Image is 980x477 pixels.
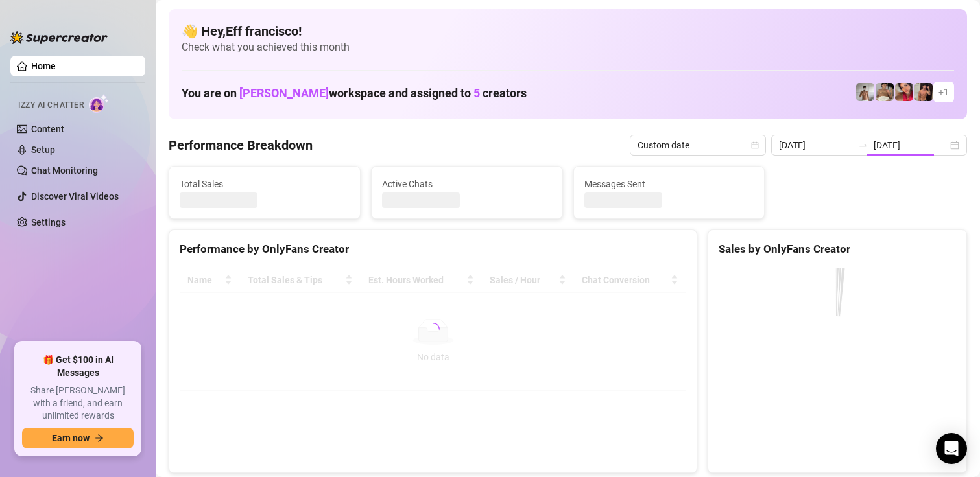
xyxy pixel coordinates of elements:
[936,433,967,464] div: Open Intercom Messenger
[858,140,868,150] span: to
[22,428,134,448] button: Earn nowarrow-right
[22,384,134,423] span: Share [PERSON_NAME] with a friend, and earn unlimited rewards
[424,320,442,338] span: loading
[751,141,759,149] span: calendar
[638,135,758,155] span: Custom date
[10,31,108,44] img: logo-BBDzfeDw.svg
[18,99,84,111] span: Izzy AI Chatter
[895,83,913,101] img: Vanessa
[182,86,527,100] h1: You are on workspace and assigned to creators
[858,140,868,150] span: swap-right
[239,86,329,100] span: [PERSON_NAME]
[584,177,754,191] span: Messages Sent
[876,83,894,101] img: Aussieboy_jfree
[31,165,98,176] a: Chat Monitoring
[22,354,134,379] span: 🎁 Get $100 in AI Messages
[856,83,874,101] img: aussieboy_j
[779,138,853,152] input: Start date
[180,177,350,191] span: Total Sales
[169,136,313,154] h4: Performance Breakdown
[473,86,480,100] span: 5
[31,217,66,227] a: Settings
[938,85,949,99] span: + 1
[95,434,104,443] span: arrow-right
[182,22,954,40] h4: 👋 Hey, Eff francisco !
[382,177,552,191] span: Active Chats
[719,240,956,258] div: Sales by OnlyFans Creator
[31,191,119,202] a: Discover Viral Videos
[182,40,954,54] span: Check what you achieved this month
[180,240,686,258] div: Performance by OnlyFans Creator
[31,124,64,134] a: Content
[874,138,948,152] input: End date
[914,83,933,101] img: Zach
[89,94,109,113] img: AI Chatter
[31,61,56,71] a: Home
[52,433,90,443] span: Earn now
[31,145,55,155] a: Setup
